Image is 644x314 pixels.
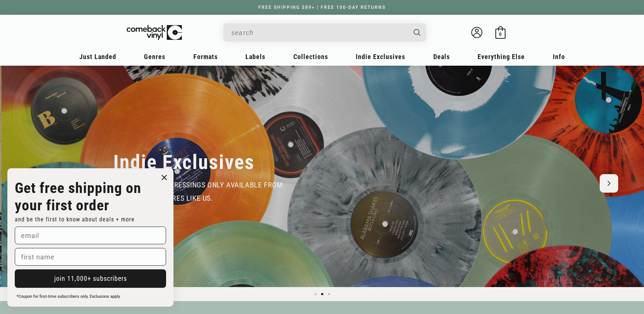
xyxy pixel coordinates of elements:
[245,53,265,61] span: Labels
[223,23,426,42] div: Search
[113,150,255,175] h2: Indie Exclusives
[600,174,618,193] button: Next slide
[144,53,165,61] span: Genres
[17,294,121,299] span: *Coupon for first-time subscribers only. Exclusions apply.
[499,31,502,37] span: 0
[79,53,116,61] span: Just Landed
[15,216,135,223] span: and be the first to know about deals + more
[15,248,166,266] input: first name
[113,180,283,203] span: special edition pressings only available from independent stores like us.
[15,179,141,214] strong: Get free shipping on your first order
[407,23,427,42] button: Search
[478,53,525,61] span: Everything Else
[159,172,170,183] button: Close dialog
[356,53,405,61] span: Indie Exclusives
[251,5,393,10] a: FREE SHIPPING $89+ | FREE 100-DAY RETURNS
[433,53,450,61] span: Deals
[15,269,166,288] button: join 11,000+ subscribers
[312,291,319,297] button: Load slide 1 of 3
[15,227,166,244] input: email
[193,53,218,61] span: Formats
[293,53,328,61] span: Collections
[231,25,406,40] input: When autocomplete results are available use up and down arrows to review and enter to select
[326,291,332,297] button: Load slide 3 of 3
[553,53,565,61] span: Info
[319,291,326,297] button: Load slide 2 of 3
